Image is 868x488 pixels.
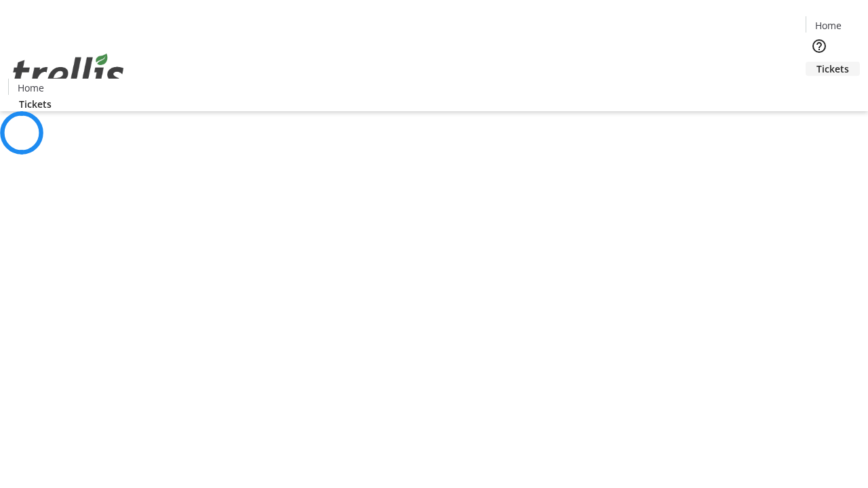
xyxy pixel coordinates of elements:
a: Tickets [8,97,62,111]
span: Home [815,18,842,33]
a: Home [806,18,850,33]
button: Cart [806,76,833,103]
span: Home [18,81,44,95]
img: Orient E2E Organization jVxkaWNjuz's Logo [8,39,129,106]
button: Help [806,33,833,60]
span: Tickets [19,97,52,111]
a: Home [9,81,52,95]
a: Tickets [806,62,860,76]
span: Tickets [816,62,849,76]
